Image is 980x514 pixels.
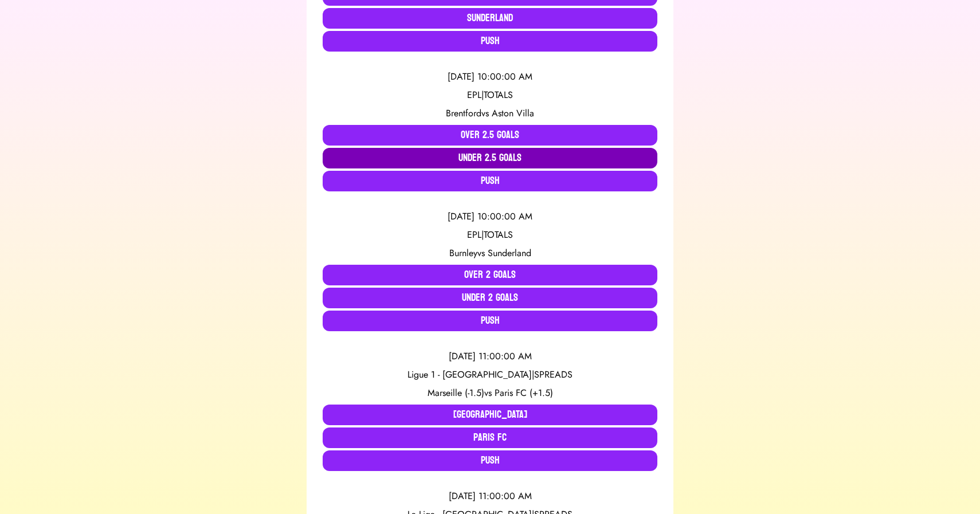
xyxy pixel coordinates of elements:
div: EPL | TOTALS [323,228,657,242]
button: Under 2 Goals [323,288,657,308]
div: EPL | TOTALS [323,88,657,102]
button: Under 2.5 Goals [323,148,657,168]
span: Aston Villa [492,107,534,120]
button: Push [323,171,657,191]
div: Ligue 1 - [GEOGRAPHIC_DATA] | SPREADS [323,368,657,382]
button: Paris FC [323,427,657,448]
span: Burnley [449,246,477,260]
button: Push [323,311,657,331]
span: Paris FC (+1.5) [495,386,553,399]
button: Sunderland [323,8,657,29]
div: [DATE] 10:00:00 AM [323,70,657,84]
button: [GEOGRAPHIC_DATA] [323,405,657,425]
div: [DATE] 11:00:00 AM [323,350,657,363]
span: Brentford [446,107,481,120]
div: [DATE] 11:00:00 AM [323,489,657,503]
div: vs [323,386,657,400]
div: vs [323,246,657,260]
button: Push [323,450,657,471]
button: Over 2.5 Goals [323,125,657,146]
span: Sunderland [488,246,531,260]
button: Over 2 Goals [323,265,657,285]
div: vs [323,107,657,120]
span: Marseille (-1.5) [428,386,484,399]
button: Push [323,31,657,52]
div: [DATE] 10:00:00 AM [323,210,657,223]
